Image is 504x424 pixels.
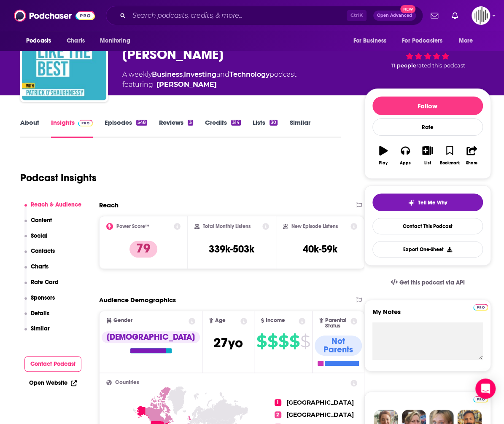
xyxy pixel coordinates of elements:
[209,243,254,255] h3: 339k-503k
[183,70,184,78] span: ,
[24,263,49,279] button: Charts
[26,35,51,47] span: Podcasts
[113,318,132,323] span: Gender
[473,304,488,311] img: Podchaser Pro
[439,140,461,171] button: Bookmark
[31,310,49,317] p: Details
[24,217,52,232] button: Content
[372,97,483,115] button: Follow
[256,335,267,348] span: $
[215,318,226,323] span: Age
[384,272,472,293] a: Get this podcast via API
[105,118,147,138] a: Episodes548
[152,70,183,78] a: Business
[466,161,477,166] div: Share
[61,33,90,49] a: Charts
[31,217,52,224] p: Content
[473,303,488,311] a: Pro website
[267,335,278,348] span: $
[20,172,97,184] h1: Podcast Insights
[31,294,55,301] p: Sponsors
[24,232,48,248] button: Social
[31,201,81,208] p: Reach & Audience
[379,161,388,166] div: Play
[289,335,299,348] span: $
[402,35,442,47] span: For Podcasters
[394,140,416,171] button: Apps
[14,8,95,24] img: Podchaser - Follow, Share and Rate Podcasts
[216,70,229,78] span: and
[31,247,55,255] p: Contacts
[31,232,48,239] p: Social
[347,33,397,49] button: open menu
[20,118,39,138] a: About
[122,70,296,90] div: A weekly podcast
[31,279,59,286] p: Rate Card
[78,120,93,126] img: Podchaser Pro
[300,335,310,348] span: $
[416,140,438,171] button: List
[213,335,243,351] span: 27 yo
[116,223,149,229] h2: Power Score™
[475,378,496,399] div: Open Intercom Messenger
[278,335,288,348] span: $
[408,199,415,206] img: tell me why sparkle
[424,161,431,166] div: List
[129,9,347,22] input: Search podcasts, credits, & more...
[377,13,412,18] span: Open Advanced
[67,35,85,47] span: Charts
[156,80,217,90] div: [PERSON_NAME]
[418,199,447,206] span: Tell Me Why
[416,62,465,69] span: rated this podcast
[286,399,354,406] span: [GEOGRAPHIC_DATA]
[99,296,176,304] h2: Audience Demographics
[353,35,386,47] span: For Business
[102,331,200,343] div: [DEMOGRAPHIC_DATA]
[347,10,367,21] span: Ctrl K
[391,62,416,69] span: 11 people
[270,120,278,126] div: 30
[372,308,483,322] label: My Notes
[448,8,461,23] a: Show notifications dropdown
[472,6,490,25] button: Show profile menu
[205,118,241,138] a: Credits314
[136,120,147,126] div: 548
[461,140,482,171] button: Share
[325,318,349,329] span: Parental Status
[29,379,77,386] a: Open Website
[203,223,251,229] h2: Total Monthly Listens
[20,33,62,49] button: open menu
[399,279,464,286] span: Get this podcast via API
[275,399,281,406] span: 1
[473,396,488,403] img: Podchaser Pro
[51,118,93,138] a: InsightsPodchaser Pro
[188,120,193,126] div: 3
[291,223,338,229] h2: New Episode Listens
[427,8,442,23] a: Show notifications dropdown
[94,33,141,49] button: open menu
[289,118,310,138] a: Similar
[231,120,241,126] div: 314
[22,16,106,100] img: Invest Like the Best with Patrick O'Shaughnessy
[253,118,278,138] a: Lists30
[315,335,362,356] div: Not Parents
[372,218,483,234] a: Contact This Podcast
[24,247,55,263] button: Contacts
[396,33,455,49] button: open menu
[31,263,49,270] p: Charts
[473,394,488,403] a: Pro website
[372,193,483,211] button: tell me why sparkleTell Me Why
[24,201,82,217] button: Reach & Audience
[115,380,139,385] span: Countries
[24,325,50,341] button: Similar
[129,241,157,258] p: 79
[31,325,50,332] p: Similar
[159,118,193,138] a: Reviews3
[286,411,354,419] span: [GEOGRAPHIC_DATA]
[184,70,216,78] a: Investing
[459,35,473,47] span: More
[24,356,82,372] button: Contact Podcast
[106,6,423,25] div: Search podcasts, credits, & more...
